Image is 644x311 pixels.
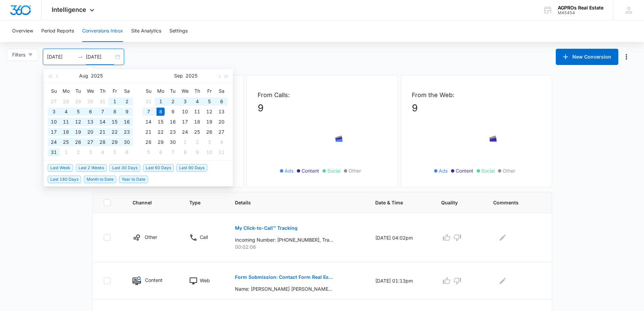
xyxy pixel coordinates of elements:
[60,86,72,96] th: Mo
[191,127,203,137] td: 2025-09-25
[48,117,60,127] td: 2025-08-10
[235,275,333,280] p: Form Submission: Contact Form Real Estate
[110,164,140,172] span: Last 30 Days
[191,96,203,107] td: 2025-09-04
[74,138,82,146] div: 26
[157,118,165,126] div: 15
[169,97,177,106] div: 2
[121,137,133,147] td: 2025-08-30
[123,148,131,156] div: 6
[191,107,203,117] td: 2025-09-11
[121,96,133,107] td: 2025-08-02
[96,117,109,127] td: 2025-08-14
[302,167,319,174] span: Content
[258,90,387,99] p: From Calls:
[60,147,72,157] td: 2025-09-01
[558,10,603,15] div: account id
[167,86,179,96] th: Tu
[109,86,121,96] th: Fr
[86,118,94,126] div: 13
[441,199,467,206] span: Quality
[215,147,228,157] td: 2025-10-11
[179,137,191,147] td: 2025-10-01
[12,51,25,59] span: Filters
[556,49,618,65] button: New Conversion
[217,128,225,136] div: 27
[48,86,60,96] th: Su
[74,128,82,136] div: 19
[176,164,207,172] span: Last 90 Days
[154,117,167,127] td: 2025-09-15
[111,138,119,146] div: 29
[142,137,154,147] td: 2025-09-28
[154,86,167,96] th: Mo
[48,96,60,107] td: 2025-07-27
[144,148,152,156] div: 5
[349,167,361,174] span: Other
[179,147,191,157] td: 2025-10-08
[84,176,116,183] span: Month to Date
[142,117,154,127] td: 2025-09-14
[50,148,58,156] div: 31
[96,147,109,157] td: 2025-09-04
[412,101,541,115] p: 9
[74,118,82,126] div: 12
[367,262,433,299] td: [DATE] 01:13pm
[72,147,84,157] td: 2025-09-02
[167,117,179,127] td: 2025-09-16
[84,127,96,137] td: 2025-08-20
[203,117,215,127] td: 2025-09-19
[50,128,58,136] div: 17
[98,128,106,136] div: 21
[503,167,515,174] span: Other
[200,234,208,241] p: Call
[111,128,119,136] div: 22
[62,97,70,106] div: 28
[91,69,103,83] button: 2025
[12,20,33,42] button: Overview
[41,20,74,42] button: Period Reports
[72,107,84,117] td: 2025-08-05
[145,276,163,284] p: Content
[142,86,154,96] th: Su
[193,138,201,146] div: 2
[62,148,70,156] div: 1
[157,97,165,106] div: 1
[84,117,96,127] td: 2025-08-13
[154,127,167,137] td: 2025-09-22
[285,167,293,174] span: Ads
[217,118,225,126] div: 20
[157,148,165,156] div: 6
[121,86,133,96] th: Sa
[50,118,58,126] div: 10
[205,97,213,106] div: 5
[169,148,177,156] div: 7
[50,97,58,106] div: 27
[123,118,131,126] div: 16
[169,108,177,116] div: 9
[235,220,297,236] button: My Click-to-Call™ Tracking
[200,277,210,284] p: Web
[205,128,213,136] div: 26
[96,137,109,147] td: 2025-08-28
[84,96,96,107] td: 2025-07-30
[142,127,154,137] td: 2025-09-21
[142,147,154,157] td: 2025-10-05
[367,213,433,262] td: [DATE] 04:02pm
[193,118,201,126] div: 18
[481,167,495,174] span: Social
[215,137,228,147] td: 2025-10-04
[203,107,215,117] td: 2025-09-12
[72,137,84,147] td: 2025-08-26
[50,108,58,116] div: 3
[179,127,191,137] td: 2025-09-24
[167,137,179,147] td: 2025-09-30
[82,20,123,42] button: Conversions Inbox
[62,138,70,146] div: 25
[48,176,81,183] span: Last 180 Days
[235,236,333,243] p: Incoming Number: [PHONE_NUMBER], Tracking Number: [PHONE_NUMBER], Ring To: [PHONE_NUMBER], Caller...
[181,108,189,116] div: 10
[203,147,215,157] td: 2025-10-10
[96,86,109,96] th: Th
[193,97,201,106] div: 4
